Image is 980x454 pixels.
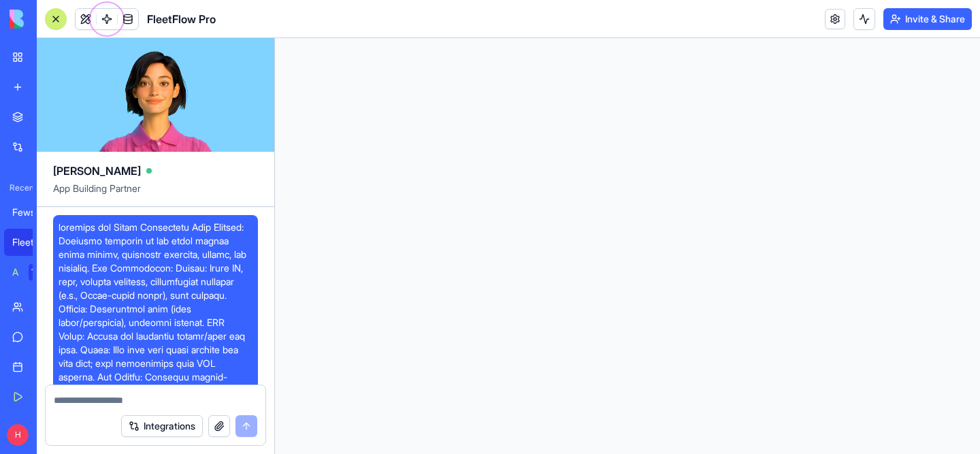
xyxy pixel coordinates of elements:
[29,264,50,280] div: TRY
[121,415,203,437] button: Integrations
[12,206,50,219] div: Fews Marquees Scheduler
[12,265,19,279] div: AI Logo Generator
[4,199,59,226] a: Fews Marquees Scheduler
[10,10,94,29] img: logo
[53,163,141,179] span: [PERSON_NAME]
[12,236,50,249] div: FleetFlow Pro
[883,8,972,30] button: Invite & Share
[53,182,258,206] span: App Building Partner
[4,259,59,286] a: AI Logo GeneratorTRY
[7,424,29,446] span: H
[147,11,216,27] span: FleetFlow Pro
[4,229,59,256] a: FleetFlow Pro
[4,182,33,193] span: Recent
